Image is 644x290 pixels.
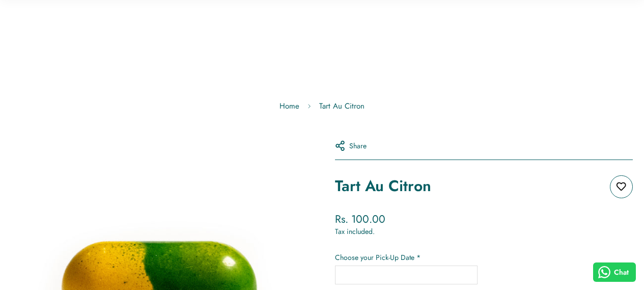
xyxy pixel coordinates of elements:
[335,226,633,237] div: Tax included.
[335,252,633,263] label: Choose your Pick-Up Date *
[614,267,629,278] span: Chat
[335,212,385,227] span: Rs. 100.00
[335,175,431,197] h1: Tart Au Citron
[272,93,307,120] a: Home
[593,262,636,282] button: Chat
[610,175,633,198] button: Add to wishlist
[349,141,367,151] span: Share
